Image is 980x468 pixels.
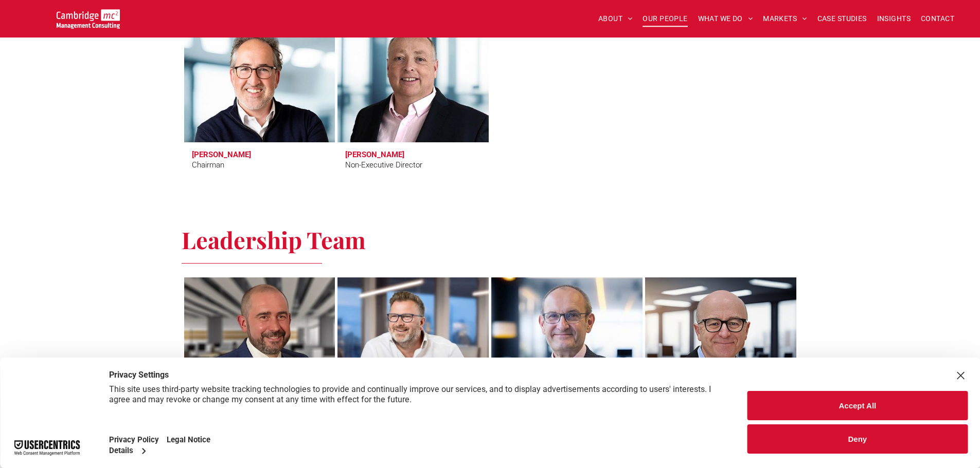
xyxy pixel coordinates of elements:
span: Leadership Team [182,224,366,255]
a: CONTACT [916,11,959,27]
a: Your Business Transformed | Cambridge Management Consulting [57,11,120,22]
a: MARKETS [758,11,812,27]
a: WHAT WE DO [693,11,758,27]
a: Stuart Curzon | Chief Commercial Officer | Cambridge Management Consulting [491,277,643,401]
a: INSIGHTS [872,11,916,27]
a: Craig Cheney | Managing Partner - Public Sector & Education [184,277,335,401]
a: Richard Brown | Non-Executive Director | Cambridge Management Consulting [337,19,489,142]
img: Go to Homepage [57,9,120,29]
a: CASE STUDIES [812,11,872,27]
div: Chairman [192,159,224,171]
div: Non-Executive Director [345,159,422,171]
a: Tim Passingham | Chairman | Cambridge Management Consulting [184,19,335,142]
a: ABOUT [593,11,638,27]
h3: [PERSON_NAME] [345,150,404,159]
a: OUR PEOPLE [637,11,692,27]
a: Digital Transformation | Simon Crimp | Managing Partner - Digital Transformation [337,277,489,401]
a: Andrew Fleming | Chief Operating Officer | Cambridge Management Consulting [645,277,796,401]
h3: [PERSON_NAME] [192,150,251,159]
